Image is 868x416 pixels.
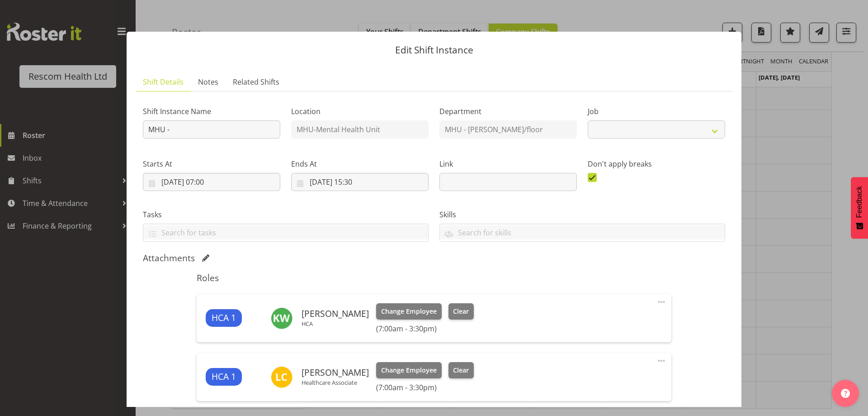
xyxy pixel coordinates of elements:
[143,209,429,220] label: Tasks
[439,106,577,117] label: Department
[439,158,577,169] label: Link
[302,379,369,386] p: Healthcare Associate
[271,307,292,329] img: kaye-wishart6896.jpg
[440,225,725,239] input: Search for skills
[143,158,280,169] label: Starts At
[381,365,437,375] span: Change Employee
[136,45,732,55] p: Edit Shift Instance
[381,306,437,316] span: Change Employee
[212,370,236,383] span: HCA 1
[439,209,725,220] label: Skills
[291,158,429,169] label: Ends At
[302,309,369,319] h6: [PERSON_NAME]
[143,253,195,263] h5: Attachments
[851,177,868,239] button: Feedback - Show survey
[855,186,863,218] span: Feedback
[588,158,725,169] label: Don't apply breaks
[143,225,428,239] input: Search for tasks
[453,306,469,316] span: Clear
[376,303,442,320] button: Change Employee
[143,120,280,139] input: Shift Instance Name
[376,362,442,378] button: Change Employee
[302,320,369,327] p: HCA
[448,362,474,378] button: Clear
[143,173,280,191] input: Click to select...
[197,273,671,283] h5: Roles
[376,324,474,333] h6: (7:00am - 3:30pm)
[233,77,279,87] span: Related Shifts
[291,173,429,191] input: Click to select...
[448,303,474,320] button: Clear
[588,106,725,117] label: Job
[841,389,850,398] img: help-xxl-2.png
[143,77,184,87] span: Shift Details
[271,366,292,388] img: liz-collett9727.jpg
[376,383,474,392] h6: (7:00am - 3:30pm)
[212,311,236,325] span: HCA 1
[302,368,369,378] h6: [PERSON_NAME]
[143,106,280,117] label: Shift Instance Name
[291,106,429,117] label: Location
[198,77,218,87] span: Notes
[453,365,469,375] span: Clear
